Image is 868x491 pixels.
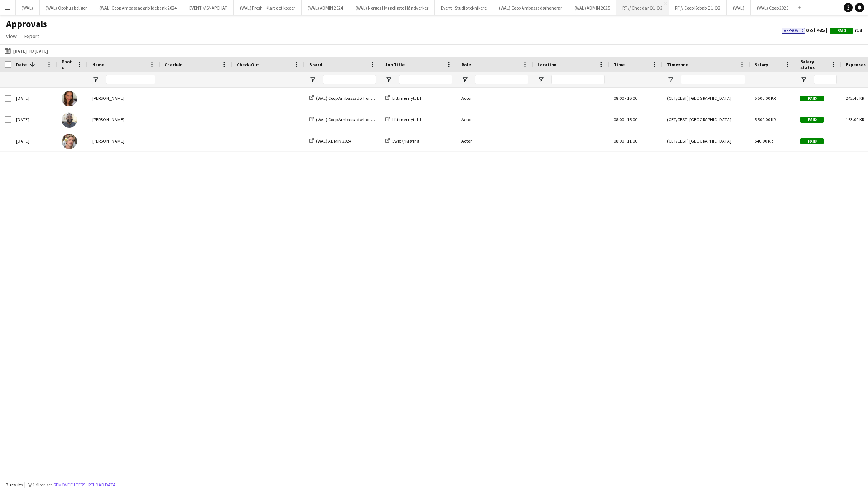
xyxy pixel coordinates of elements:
[52,481,87,489] button: Remove filters
[627,138,637,144] span: 11:00
[837,28,846,33] span: Paid
[164,62,183,67] span: Check-In
[800,117,824,123] span: Paid
[846,117,864,122] span: 163.00 KR
[3,46,49,55] button: [DATE] to [DATE]
[755,117,776,122] span: 5 500.00 KR
[493,0,568,15] button: (WAL) Coop Ambassadørhonorar
[62,91,77,106] img: Selma Kheloufi Hansen
[6,33,17,40] span: View
[784,28,803,33] span: Approved
[40,0,93,15] button: (WAL) Opphus boliger
[92,62,104,67] span: Name
[755,95,776,101] span: 5 500.00 KR
[385,138,419,144] a: Swix // Kjøring
[93,0,183,15] button: (WAL) Coop Ambassadør bildebank 2024
[309,138,351,144] a: (WAL) ADMIN 2024
[627,95,637,101] span: 16:00
[16,0,40,15] button: (WAL)
[316,138,351,144] span: (WAL) ADMIN 2024
[457,130,533,151] div: Actor
[614,95,624,101] span: 08:00
[88,88,160,109] div: [PERSON_NAME]
[846,62,866,67] span: Expenses
[800,59,828,70] span: Salary status
[106,75,155,84] input: Name Filter Input
[751,0,795,15] button: (WAL) Coop 2025
[16,62,27,67] span: Date
[662,88,750,109] div: (CET/CEST) [GEOGRAPHIC_DATA]
[309,76,316,83] button: Open Filter Menu
[62,134,77,149] img: Jonas Amundsen
[392,117,421,122] span: Litt mer nytt L1
[3,31,20,41] a: View
[667,76,674,83] button: Open Filter Menu
[385,76,392,83] button: Open Filter Menu
[237,62,259,67] span: Check-Out
[616,0,669,15] button: RF // Cheddar Q1-Q2
[461,76,468,83] button: Open Filter Menu
[183,0,234,15] button: EVENT // SNAPCHAT
[385,117,421,122] a: Litt mer nytt L1
[475,75,528,84] input: Role Filter Input
[669,0,727,15] button: RF // Coop Kebab Q1-Q2
[316,95,379,101] span: (WAL) Coop Ambassadørhonorar
[457,109,533,130] div: Actor
[11,88,57,109] div: [DATE]
[309,95,379,101] a: (WAL) Coop Ambassadørhonorar
[782,27,830,34] span: 0 of 425
[323,75,376,84] input: Board Filter Input
[11,130,57,151] div: [DATE]
[538,76,544,83] button: Open Filter Menu
[551,75,605,84] input: Location Filter Input
[87,481,117,489] button: Reload data
[755,62,768,67] span: Salary
[399,75,452,84] input: Job Title Filter Input
[625,95,626,101] span: -
[24,33,39,40] span: Export
[538,62,557,67] span: Location
[349,0,435,15] button: (WAL) Norges Hyggeligste Håndverker
[814,75,837,84] input: Salary status Filter Input
[800,76,807,83] button: Open Filter Menu
[727,0,751,15] button: (WAL)
[627,117,637,122] span: 16:00
[309,62,322,67] span: Board
[435,0,493,15] button: Event - Studio teknikere
[385,95,421,101] a: Litt mer nytt L1
[830,27,862,34] span: 719
[88,109,160,130] div: [PERSON_NAME]
[385,62,405,67] span: Job Title
[62,59,74,70] span: Photo
[392,138,419,144] span: Swix // Kjøring
[302,0,349,15] button: (WAL) ADMIN 2024
[568,0,616,15] button: (WAL) ADMIN 2025
[800,138,824,144] span: Paid
[392,95,421,101] span: Litt mer nytt L1
[88,130,160,151] div: [PERSON_NAME]
[614,138,624,144] span: 08:00
[92,76,99,83] button: Open Filter Menu
[316,117,379,122] span: (WAL) Coop Ambassadørhonorar
[457,88,533,109] div: Actor
[11,109,57,130] div: [DATE]
[755,138,773,144] span: 540.00 KR
[32,482,52,488] span: 1 filter set
[662,109,750,130] div: (CET/CEST) [GEOGRAPHIC_DATA]
[614,62,625,67] span: Time
[846,95,864,101] span: 242.40 KR
[234,0,302,15] button: (WAL) Fresh - Klart det koster
[62,112,77,128] img: Aaron Davis Kirya-Atabala
[309,117,379,122] a: (WAL) Coop Ambassadørhonorar
[625,138,626,144] span: -
[21,31,42,41] a: Export
[614,117,624,122] span: 08:00
[662,130,750,151] div: (CET/CEST) [GEOGRAPHIC_DATA]
[667,62,688,67] span: Timezone
[461,62,471,67] span: Role
[625,117,626,122] span: -
[681,75,745,84] input: Timezone Filter Input
[800,96,824,101] span: Paid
